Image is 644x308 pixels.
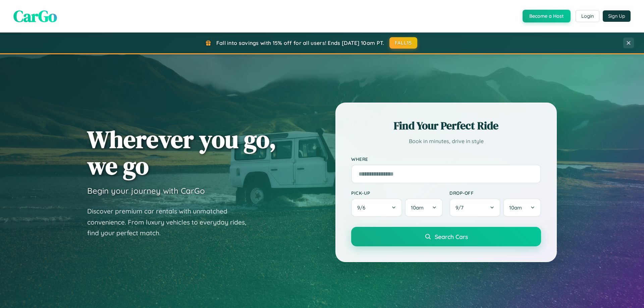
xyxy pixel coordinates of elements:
[351,118,541,133] h2: Find Your Perfect Ride
[357,204,369,211] span: 9 / 6
[351,136,541,146] p: Book in minutes, drive in style
[13,5,57,27] span: CarGo
[523,10,571,22] button: Become a Host
[576,10,599,22] button: Login
[509,204,522,211] span: 10am
[351,156,541,162] label: Where
[351,198,402,217] button: 9/6
[405,198,443,217] button: 10am
[435,233,468,240] span: Search Cars
[216,40,384,46] span: Fall into savings with 15% off for all users! Ends [DATE] 10am PT.
[351,190,443,196] label: Pick-up
[87,126,276,179] h1: Wherever you go, we go
[389,37,418,49] button: FALL15
[87,186,205,196] h3: Begin your journey with CarGo
[411,204,424,211] span: 10am
[351,227,541,246] button: Search Cars
[603,10,631,22] button: Sign Up
[87,206,255,239] p: Discover premium car rentals with unmatched convenience. From luxury vehicles to everyday rides, ...
[449,190,541,196] label: Drop-off
[455,204,467,211] span: 9 / 7
[449,198,500,217] button: 9/7
[503,198,541,217] button: 10am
